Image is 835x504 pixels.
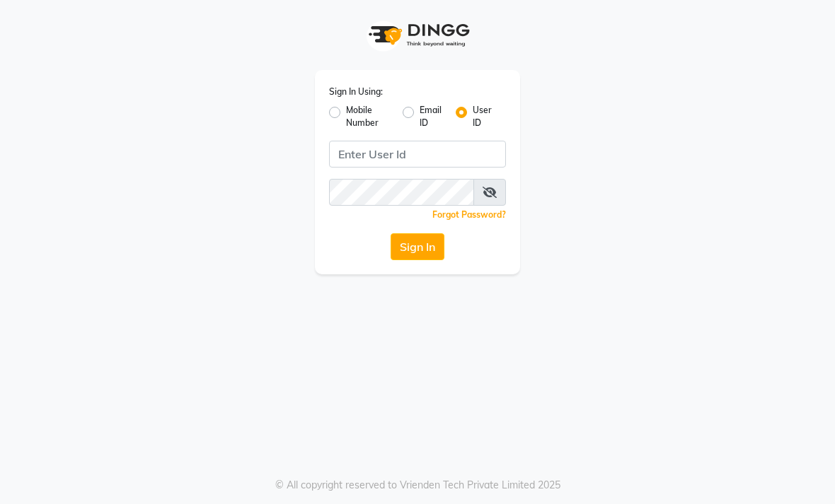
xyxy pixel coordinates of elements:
[420,104,444,129] label: Email ID
[391,233,444,260] button: Sign In
[432,209,506,220] a: Forgot Password?
[346,104,391,129] label: Mobile Number
[329,86,383,98] label: Sign In Using:
[329,179,474,206] input: Username
[329,141,506,168] input: Username
[361,14,474,56] img: logo1.svg
[473,104,495,129] label: User ID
